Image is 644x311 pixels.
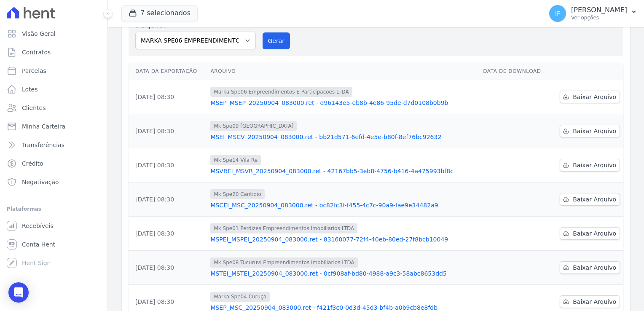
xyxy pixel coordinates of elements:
a: Baixar Arquivo [560,295,620,308]
button: IF [PERSON_NAME] Ver opções [542,2,644,25]
a: Baixar Arquivo [560,261,620,274]
th: Arquivo [207,63,480,80]
p: [PERSON_NAME] [571,6,627,14]
span: Crédito [22,159,43,168]
td: [DATE] 08:30 [129,251,207,285]
span: Contratos [22,48,51,56]
a: MSPEI_MSPEI_20250904_083000.ret - 83160077-72f4-40eb-80ed-27f8bcb10049 [210,235,476,244]
a: Conta Hent [3,236,104,253]
span: Baixar Arquivo [573,263,616,272]
span: Baixar Arquivo [573,93,616,101]
span: Negativação [22,178,59,186]
a: MSVREI_MSVR_20250904_083000.ret - 42167bb5-3eb8-4756-b416-4a475993bf8c [210,167,476,175]
td: [DATE] 08:30 [129,80,207,114]
span: Baixar Arquivo [573,298,616,306]
a: Contratos [3,44,104,61]
span: Marka Spe06 Empreendimentos E Participacoes LTDA [210,87,352,97]
a: Crédito [3,155,104,172]
span: Visão Geral [22,29,56,38]
td: [DATE] 08:30 [129,148,207,182]
span: Minha Carteira [22,122,65,131]
span: Conta Hent [22,240,55,249]
td: [DATE] 08:30 [129,182,207,217]
a: Minha Carteira [3,118,104,135]
a: Baixar Arquivo [560,159,620,172]
span: Mk Spe20 Cantidio [210,189,265,199]
span: Recebíveis [22,222,54,230]
a: Lotes [3,81,104,98]
a: Baixar Arquivo [560,125,620,137]
p: Ver opções [571,14,627,21]
a: Baixar Arquivo [560,193,620,206]
div: Open Intercom Messenger [8,282,29,303]
span: Clientes [22,104,46,112]
button: 7 selecionados [121,5,198,21]
span: Mk Spe14 Vila Re [210,155,261,165]
a: MSEI_MSCV_20250904_083000.ret - bb21d571-6efd-4e5e-b80f-8ef76bc92632 [210,133,476,141]
div: Plataformas [7,204,101,214]
span: Baixar Arquivo [573,195,616,204]
a: Transferências [3,137,104,153]
span: Baixar Arquivo [573,161,616,169]
a: MSEP_MSEP_20250904_083000.ret - d96143e5-eb8b-4e86-95de-d7d0108b0b9b [210,99,476,107]
span: Mk Spe01 Perdizes Empreendimentos Imobiliarios LTDA [210,223,357,233]
span: Parcelas [22,67,46,75]
span: Mk Spe09 [GEOGRAPHIC_DATA] [210,121,297,131]
span: Marka Spe04 Curuça [210,292,270,302]
a: Parcelas [3,62,104,79]
a: Baixar Arquivo [560,91,620,103]
a: MSTEI_MSTEI_20250904_083000.ret - 0cf908af-bd80-4988-a9c3-58abc8653dd5 [210,269,476,278]
a: Visão Geral [3,25,104,42]
td: [DATE] 08:30 [129,217,207,251]
a: Negativação [3,174,104,190]
a: Clientes [3,99,104,116]
th: Data da Exportação [129,63,207,80]
span: IF [555,11,560,16]
a: MSCEI_MSC_20250904_083000.ret - bc82fc3f-f455-4c7c-90a9-fae9e34482a9 [210,201,476,209]
span: Transferências [22,141,64,149]
button: Gerar [263,32,290,49]
span: Lotes [22,85,38,94]
a: Baixar Arquivo [560,227,620,240]
th: Data de Download [480,63,550,80]
span: Baixar Arquivo [573,127,616,135]
a: Recebíveis [3,217,104,234]
span: Mk Spe08 Tucuruvi Empreendimentos Imobiliarios LTDA [210,257,357,268]
td: [DATE] 08:30 [129,114,207,148]
span: Baixar Arquivo [573,229,616,238]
